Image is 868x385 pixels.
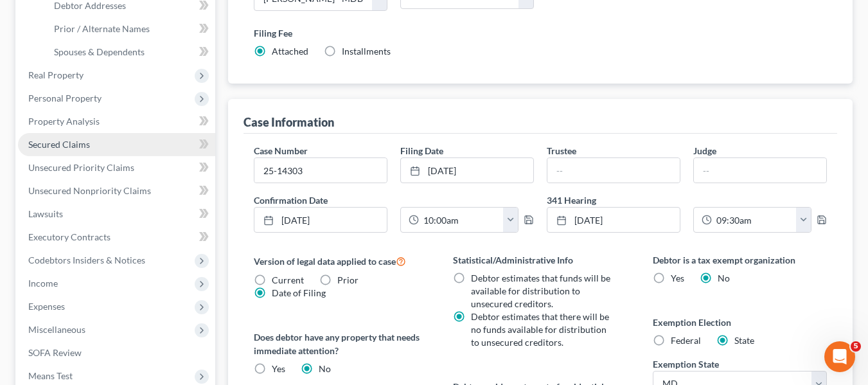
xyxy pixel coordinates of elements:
[272,363,285,374] span: Yes
[28,278,58,289] span: Income
[401,158,533,183] a: [DATE]
[337,274,359,285] span: Prior
[254,26,827,40] label: Filing Fee
[671,335,701,346] span: Federal
[18,156,215,179] a: Unsecured Priority Claims
[18,202,215,226] a: Lawsuits
[319,363,331,374] span: No
[28,139,90,150] span: Secured Claims
[712,208,797,232] input: -- : --
[28,231,111,242] span: Executory Contracts
[28,370,73,381] span: Means Test
[18,179,215,202] a: Unsecured Nonpriority Claims
[718,273,730,283] span: No
[272,287,326,298] span: Date of Filing
[18,110,215,133] a: Property Analysis
[254,158,387,183] input: Enter case number...
[694,158,826,183] input: --
[244,114,334,130] div: Case Information
[254,330,428,357] label: Does debtor have any property that needs immediate attention?
[824,341,855,372] iframe: Intercom live chat
[653,357,719,371] label: Exemption State
[28,255,145,265] span: Codebtors Insiders & Notices
[44,17,215,40] a: Prior / Alternate Names
[272,274,304,285] span: Current
[44,40,215,64] a: Spouses & Dependents
[54,46,145,57] span: Spouses & Dependents
[693,144,716,157] label: Judge
[54,23,150,34] span: Prior / Alternate Names
[671,273,684,283] span: Yes
[28,93,102,103] span: Personal Property
[254,144,308,157] label: Case Number
[547,158,680,183] input: --
[272,46,308,57] span: Attached
[453,253,627,267] label: Statistical/Administrative Info
[419,208,504,232] input: -- : --
[28,324,85,335] span: Miscellaneous
[653,316,827,329] label: Exemption Election
[28,208,63,219] span: Lawsuits
[254,208,387,232] a: [DATE]
[734,335,754,346] span: State
[28,162,134,173] span: Unsecured Priority Claims
[540,193,833,207] label: 341 Hearing
[851,341,861,352] span: 5
[28,301,65,312] span: Expenses
[28,69,84,80] span: Real Property
[400,144,443,157] label: Filing Date
[342,46,391,57] span: Installments
[28,185,151,196] span: Unsecured Nonpriority Claims
[471,273,610,309] span: Debtor estimates that funds will be available for distribution to unsecured creditors.
[28,347,82,358] span: SOFA Review
[247,193,540,207] label: Confirmation Date
[547,144,576,157] label: Trustee
[471,311,609,348] span: Debtor estimates that there will be no funds available for distribution to unsecured creditors.
[18,226,215,249] a: Executory Contracts
[18,341,215,364] a: SOFA Review
[547,208,680,232] a: [DATE]
[254,253,428,269] label: Version of legal data applied to case
[28,116,100,127] span: Property Analysis
[653,253,827,267] label: Debtor is a tax exempt organization
[18,133,215,156] a: Secured Claims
